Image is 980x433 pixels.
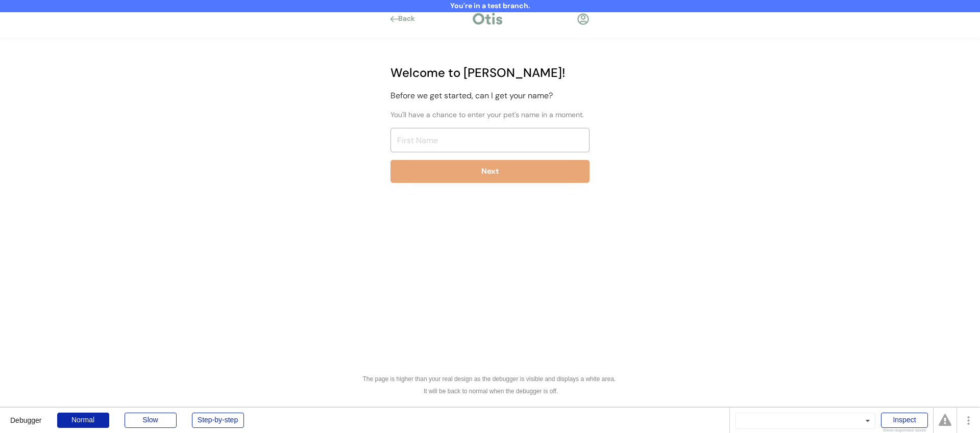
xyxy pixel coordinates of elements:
div: You'll have a chance to enter your pet's name in a moment. [390,110,590,120]
div: Back [398,14,421,24]
input: First Name [390,128,590,152]
div: Welcome to [PERSON_NAME]! [390,64,590,82]
button: Next [390,160,590,183]
div: Slow [125,413,177,428]
div: Before we get started, can I get your name? [390,90,590,102]
div: Step-by-step [192,413,244,428]
div: Normal [57,413,109,428]
div: Debugger [10,408,42,424]
div: Show responsive boxes [881,428,928,432]
div: Inspect [881,413,928,428]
